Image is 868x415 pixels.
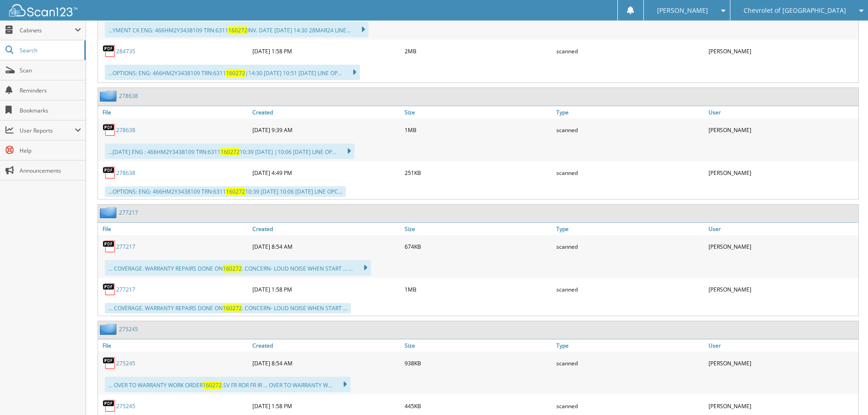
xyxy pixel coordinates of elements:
[250,354,402,372] div: [DATE] 8:54 AM
[402,280,555,298] div: 1MB
[105,303,351,313] div: ... COVERAGE. WARRANTY REPAIRS DONE ON . CONCERN- LOUD NOISE WHEN START ...
[744,8,846,13] span: Chevrolet of [GEOGRAPHIC_DATA]
[20,46,80,54] span: Search
[402,354,555,372] div: 938KB
[554,237,706,256] div: scanned
[105,65,360,80] div: ...OPTIONS: ENG: 466HM2Y3438109 TRN:6311 |14:30 [DATE] 10:51 [DATE] LINE OP...
[402,42,555,60] div: 2MB
[554,223,706,235] a: Type
[20,26,75,34] span: Cabinets
[116,243,135,251] a: 277217
[98,339,250,352] a: File
[250,397,402,415] div: [DATE] 1:58 PM
[119,325,138,333] a: 275245
[20,147,81,154] span: Help
[103,240,116,253] img: PDF.png
[116,47,135,55] a: 284735
[554,280,706,298] div: scanned
[20,167,81,174] span: Announcements
[706,223,858,235] a: User
[706,121,858,139] div: [PERSON_NAME]
[250,339,402,352] a: Created
[706,42,858,60] div: [PERSON_NAME]
[657,8,708,13] span: [PERSON_NAME]
[103,282,116,296] img: PDF.png
[402,164,555,182] div: 251KB
[116,286,135,293] a: 277217
[116,359,135,367] a: 275245
[554,121,706,139] div: scanned
[103,399,116,413] img: PDF.png
[706,280,858,298] div: [PERSON_NAME]
[706,397,858,415] div: [PERSON_NAME]
[706,106,858,118] a: User
[228,26,247,34] span: 160272
[402,237,555,256] div: 674KB
[105,186,346,197] div: ...OPTIONS: ENG: 466HM2Y3438109 TRN:6311 10:39 [DATE] 10:06 [DATE] LINE OPC...
[116,402,135,410] a: 275245
[402,339,555,352] a: Size
[250,121,402,139] div: [DATE] 9:39 AM
[20,87,81,94] span: Reminders
[402,397,555,415] div: 445KB
[98,223,250,235] a: File
[9,4,77,16] img: scan123-logo-white.svg
[706,164,858,182] div: [PERSON_NAME]
[105,260,371,276] div: ... COVERAGE. WARRANTY REPAIRS DONE ON . CONCERN- LOUD NOISE WHEN START ... ...
[554,339,706,352] a: Type
[100,207,119,218] img: folder2.png
[105,377,350,392] div: ... OVER TO WARRANTY WORK ORDER .SV FR ROR FR IR ... OVER TO WARRANTY W...
[119,209,138,216] a: 277217
[223,265,242,272] span: 160272
[554,106,706,118] a: Type
[100,90,119,102] img: folder2.png
[203,381,222,389] span: 160272
[554,164,706,182] div: scanned
[402,106,555,118] a: Size
[116,126,135,134] a: 278638
[119,92,138,100] a: 278638
[98,106,250,118] a: File
[20,127,75,134] span: User Reports
[250,280,402,298] div: [DATE] 1:58 PM
[250,106,402,118] a: Created
[250,164,402,182] div: [DATE] 4:49 PM
[116,169,135,177] a: 278638
[226,69,245,77] span: 160272
[103,166,116,179] img: PDF.png
[706,339,858,352] a: User
[554,42,706,60] div: scanned
[250,42,402,60] div: [DATE] 1:58 PM
[554,397,706,415] div: scanned
[706,354,858,372] div: [PERSON_NAME]
[103,123,116,137] img: PDF.png
[20,67,81,74] span: Scan
[223,304,242,312] span: 160272
[250,223,402,235] a: Created
[103,356,116,370] img: PDF.png
[554,354,706,372] div: scanned
[226,188,245,195] span: 160272
[105,22,369,37] div: ...YMENT CK ENG: 466HM2Y3438109 TRN:6311 INV. DATE [DATE] 14:30 28MAR24 LINE...
[105,143,354,159] div: ...[DATE] ENG : 466HM2Y3438109 TRN:6311 10:39 [DATE] |10:06 [DATE] LINE OP...
[706,237,858,256] div: [PERSON_NAME]
[402,121,555,139] div: 1MB
[221,148,240,156] span: 160272
[822,371,868,415] iframe: Chat Widget
[100,323,119,335] img: folder2.png
[402,223,555,235] a: Size
[20,107,81,114] span: Bookmarks
[103,44,116,58] img: PDF.png
[250,237,402,256] div: [DATE] 8:54 AM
